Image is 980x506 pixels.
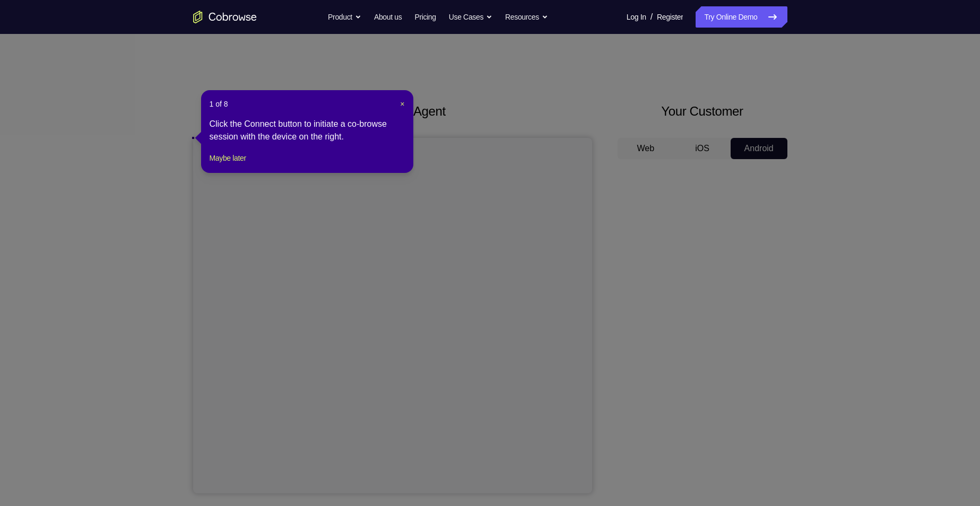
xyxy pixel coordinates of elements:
[449,6,492,28] button: Use Cases
[400,100,404,108] span: ×
[374,6,402,28] a: About us
[400,99,404,109] button: Close Tour
[328,6,361,28] button: Product
[193,11,257,23] a: Go to the home page
[651,11,653,23] span: /
[414,6,436,28] a: Pricing
[210,152,246,164] button: Maybe later
[210,118,405,143] div: Click the Connect button to initiate a co-browse session with the device on the right.
[505,6,548,28] button: Resources
[657,6,683,28] a: Register
[210,99,228,109] span: 1 of 8
[627,6,646,28] a: Log In
[696,6,787,28] a: Try Online Demo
